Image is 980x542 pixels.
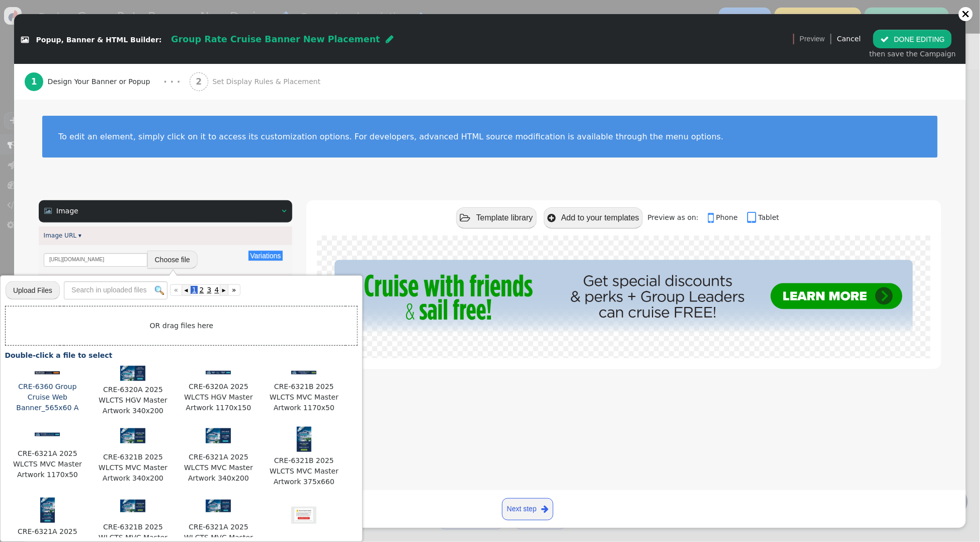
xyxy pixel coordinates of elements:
[291,371,316,374] img: 7f2b95e6e582dad4-th.jpeg
[747,211,758,225] span: 
[155,286,164,295] img: icon_search.png
[266,381,342,414] span: CRE-6321B 2025 WLCTS MVC Master Artwork 1170x50
[10,381,85,414] span: CRE-6360 Group Cruise Web Banner_565x60 A
[171,34,380,44] span: Group Rate Cruise Banner New Placement
[21,36,29,43] span: 
[212,76,324,87] span: Set Display Rules & Placement
[880,35,889,43] span: 
[181,451,256,484] span: CRE-6321A 2025 WLCTS MVC Master Artwork 340x200
[58,132,922,141] div: To edit an element, simply click on it to access its customization options. For developers, advan...
[869,49,956,59] div: then save the Campaign
[747,213,779,221] a: Tablet
[502,498,553,520] a: Next step
[198,286,205,294] span: 2
[120,428,145,443] img: 5f97b75af0141f42-th.jpeg
[6,306,358,345] td: OR drag files here
[213,286,220,294] span: 4
[35,433,60,436] img: 24defa707ddd5c47-th.jpeg
[31,76,37,87] b: 1
[56,207,78,215] span: Image
[837,35,861,43] a: Cancel
[282,207,287,214] span: 
[44,207,52,214] span: 
[647,213,705,221] span: Preview as on:
[120,500,145,512] img: f0c025aa919580bd-th.jpeg
[800,30,825,48] a: Preview
[182,284,190,296] a: ◂
[25,64,190,100] a: 1 Design Your Banner or Popup · · ·
[249,251,282,261] button: Variations
[120,366,145,381] img: d14cce435587d198-th.jpeg
[44,232,81,239] a: Image URL ▾
[544,207,643,228] button: Add to your templates
[266,455,342,488] span: CRE-6321B 2025 WLCTS MVC Master Artwork 375x660
[297,427,311,452] img: 9ccc85f6860fc55f-th.jpeg
[547,213,555,223] span: 
[95,451,171,484] span: CRE-6321B 2025 WLCTS MVC Master Artwork 340x200
[542,503,549,515] span: 
[10,448,85,481] span: CRE-6321A 2025 WLCTS MVC Master Artwork 1170x50
[190,64,343,100] a: 2 Set Display Rules & Placement
[708,211,716,225] span: 
[170,284,183,296] a: «
[147,251,198,269] button: Choose file
[708,213,745,221] a: Phone
[164,75,180,89] div: · · ·
[196,76,202,87] b: 2
[191,286,198,294] span: 1
[206,371,231,374] img: c866bbf29ad52509-th.jpeg
[291,507,316,524] img: 9f4601332cdd6e55-th.jpeg
[95,384,171,417] span: CRE-6320A 2025 WLCTS HGV Master Artwork 340x200
[35,371,60,374] img: c411dd2fdeecc767-th.jpeg
[460,213,470,223] span: 
[220,284,228,296] a: ▸
[5,350,358,361] div: Double-click a file to select
[205,286,213,294] span: 3
[456,207,537,228] button: Template library
[386,35,394,44] span: 
[36,36,162,44] span: Popup, Banner & HTML Builder:
[206,500,231,512] img: 7f06fb56e6f3cab6-th.jpeg
[228,284,240,296] a: »
[800,34,825,44] span: Preview
[64,281,168,299] input: Search in uploaded files
[48,76,154,87] span: Design Your Banner or Popup
[181,381,256,414] span: CRE-6320A 2025 WLCTS HGV Master Artwork 1170x150
[873,30,952,48] button: DONE EDITING
[40,498,55,523] img: ed72f126fb4a6e66-th.jpeg
[206,428,231,443] img: 9a779fe475505309-th.jpeg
